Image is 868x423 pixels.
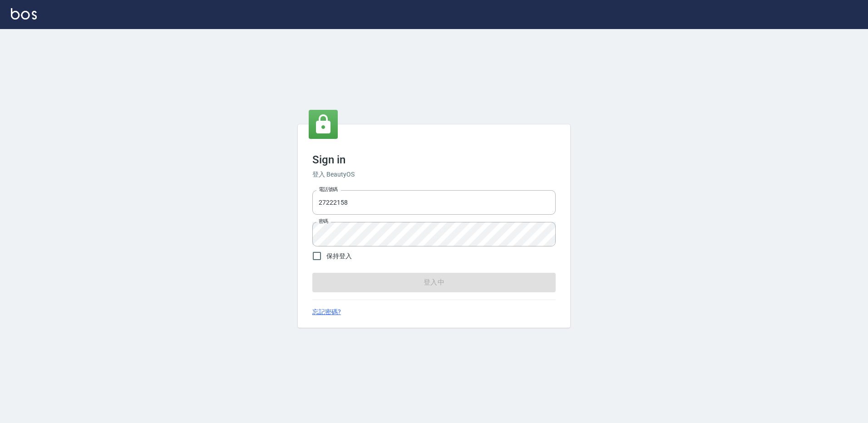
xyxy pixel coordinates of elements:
img: Logo [11,8,37,20]
h3: Sign in [312,153,556,166]
a: 忘記密碼? [312,307,341,317]
label: 密碼 [319,218,328,225]
label: 電話號碼 [319,186,338,193]
h6: 登入 BeautyOS [312,170,556,179]
span: 保持登入 [326,251,352,261]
